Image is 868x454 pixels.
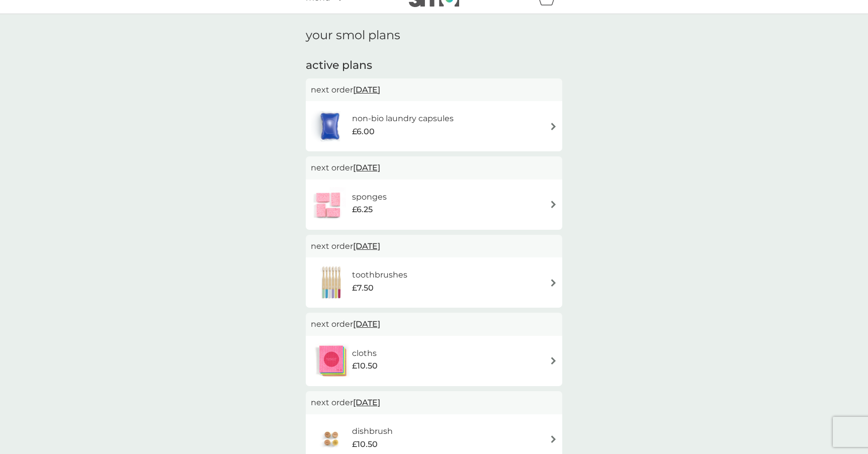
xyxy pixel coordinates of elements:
[352,125,375,138] span: £6.00
[353,314,380,334] span: [DATE]
[311,161,557,174] p: next order
[311,187,346,222] img: sponges
[550,357,557,365] img: arrow right
[352,112,454,125] h6: non-bio laundry capsules
[352,438,378,451] span: £10.50
[353,393,380,412] span: [DATE]
[311,240,557,253] p: next order
[353,236,380,256] span: [DATE]
[306,28,562,43] h1: your smol plans
[311,265,352,300] img: toothbrushes
[550,279,557,287] img: arrow right
[352,268,407,282] h6: toothbrushes
[352,359,378,373] span: £10.50
[352,203,373,216] span: £6.25
[306,58,562,73] h2: active plans
[352,282,374,295] span: £7.50
[311,318,557,331] p: next order
[352,191,387,204] h6: sponges
[311,343,352,379] img: cloths
[311,396,557,409] p: next order
[352,347,378,360] h6: cloths
[311,109,349,144] img: non-bio laundry capsules
[311,83,557,97] p: next order
[352,425,393,438] h6: dishbrush
[353,158,380,177] span: [DATE]
[353,80,380,100] span: [DATE]
[550,201,557,208] img: arrow right
[550,123,557,130] img: arrow right
[550,435,557,443] img: arrow right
